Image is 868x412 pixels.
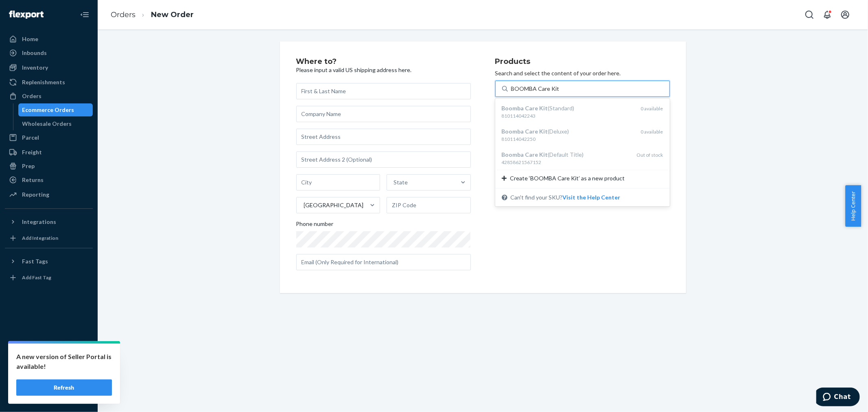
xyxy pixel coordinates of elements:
button: Close Navigation [77,7,93,23]
a: Freight [5,146,93,159]
button: Open Search Box [801,7,818,23]
a: Help Center [5,375,93,388]
input: First & Last Name [296,83,471,99]
img: Flexport logo [9,11,44,19]
button: Open notifications [819,7,835,23]
em: Kit [540,151,548,158]
ol: breadcrumbs [104,3,200,27]
div: Fast Tags [22,257,48,265]
div: Add Integration [22,234,58,241]
em: Kit [540,105,548,112]
span: Can't find your SKU? [511,193,621,202]
span: 0 available [641,105,663,112]
a: Parcel [5,131,93,144]
div: Reporting [22,191,49,199]
span: Phone number [296,220,334,231]
a: Inbounds [5,46,93,59]
div: Ecommerce Orders [22,106,74,114]
div: Wholesale Orders [22,120,72,128]
span: Out of stock [637,152,663,158]
div: [GEOGRAPHIC_DATA] [304,201,364,209]
a: Inventory [5,61,93,74]
p: Search and select the content of your order here. [495,69,670,77]
a: Add Fast Tag [5,271,93,284]
input: Boomba Care Kit(Standard)8101140422430 availableBoomba Care Kit(Deluxe)8101140422500 availableBoo... [511,85,559,93]
em: Boomba [502,151,524,158]
button: Talk to Support [5,362,93,375]
a: New Order [151,10,194,19]
a: Add Integration [5,232,93,245]
div: 810114042243 [502,112,634,119]
div: Integrations [22,218,56,226]
a: Orders [111,10,136,19]
span: Create ‘BOOMBA Care Kit’ as a new product [510,174,625,182]
div: Orders [22,92,42,100]
p: Please input a valid US shipping address here. [296,66,471,74]
a: Ecommerce Orders [18,103,93,116]
span: 0 available [641,129,663,135]
input: [GEOGRAPHIC_DATA] [303,201,304,209]
div: Replenishments [22,78,65,86]
div: Parcel [22,134,39,142]
button: Help Center [845,185,861,227]
button: Give Feedback [5,389,93,402]
em: Kit [540,128,548,135]
em: Boomba [502,128,524,135]
h2: Where to? [296,58,471,66]
a: Orders [5,90,93,103]
input: ZIP Code [387,197,471,213]
button: Refresh [16,379,112,396]
div: Home [22,35,38,43]
button: Open account menu [837,7,853,23]
div: Prep [22,162,35,170]
a: Home [5,33,93,46]
input: Street Address [296,129,471,145]
div: Inbounds [22,49,47,57]
h2: Products [495,58,670,66]
em: Care [525,151,538,158]
input: City [296,174,380,191]
div: 42858621567152 [502,159,630,166]
em: Care [525,105,538,112]
div: Add Fast Tag [22,274,51,281]
div: State [394,178,408,186]
p: A new version of Seller Portal is available! [16,352,112,371]
div: 810114042250 [502,136,634,142]
em: Care [525,128,538,135]
button: Fast Tags [5,255,93,268]
div: (Default Title) [502,151,630,159]
em: Boomba [502,105,524,112]
div: (Standard) [502,104,634,112]
button: Integrations [5,215,93,228]
a: Replenishments [5,76,93,89]
input: Email (Only Required for International) [296,254,471,270]
iframe: Opens a widget where you can chat to one of our agents [816,388,860,408]
button: Boomba Care Kit(Standard)8101140422430 availableBoomba Care Kit(Deluxe)8101140422500 availableBoo... [563,193,621,202]
input: Company Name [296,106,471,122]
a: Returns [5,173,93,186]
div: Freight [22,148,42,156]
a: Wholesale Orders [18,117,93,130]
div: Inventory [22,64,48,72]
input: Street Address 2 (Optional) [296,151,471,168]
div: (Deluxe) [502,127,634,136]
div: Returns [22,176,44,184]
a: Reporting [5,188,93,201]
a: Settings [5,348,93,361]
a: Prep [5,160,93,173]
